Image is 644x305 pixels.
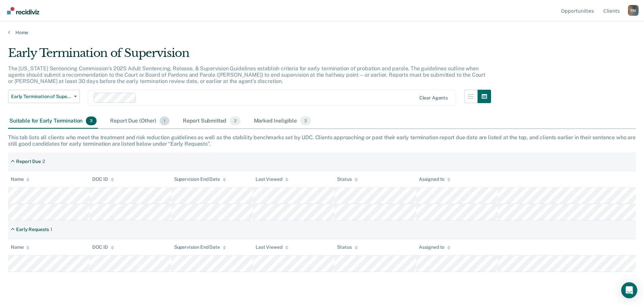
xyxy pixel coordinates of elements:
[16,227,49,232] div: Early Requests
[337,244,358,250] div: Status
[7,7,39,14] img: Recidiviz
[160,117,169,125] span: 1
[181,114,242,129] div: Report Submitted2
[11,176,30,182] div: Name
[337,176,358,182] div: Status
[621,282,637,298] div: Open Intercom Messenger
[86,117,97,125] span: 3
[8,156,48,167] div: Report Due2
[50,227,52,232] div: 1
[628,5,639,16] button: Profile dropdown button
[8,224,55,235] div: Early Requests1
[8,46,491,65] div: Early Termination of Supervision
[300,117,311,125] span: 3
[11,94,71,99] span: Early Termination of Supervision
[256,176,288,182] div: Last Viewed
[419,176,450,182] div: Assigned to
[256,244,288,250] div: Last Viewed
[419,244,450,250] div: Assigned to
[8,134,636,147] div: This tab lists all clients who meet the treatment and risk reduction guidelines as well as the st...
[8,114,98,129] div: Suitable for Early Termination3
[42,159,45,164] div: 2
[8,90,80,103] button: Early Termination of Supervision
[253,114,313,129] div: Marked Ineligible3
[230,117,240,125] span: 2
[109,114,170,129] div: Report Due (Other)1
[8,29,636,35] a: Home
[8,65,485,84] p: The [US_STATE] Sentencing Commission’s 2025 Adult Sentencing, Release, & Supervision Guidelines e...
[11,244,30,250] div: Name
[16,159,41,164] div: Report Due
[419,95,448,101] div: Clear agents
[92,176,114,182] div: DOC ID
[174,176,226,182] div: Supervision End Date
[92,244,114,250] div: DOC ID
[628,5,639,16] div: R M
[174,244,226,250] div: Supervision End Date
